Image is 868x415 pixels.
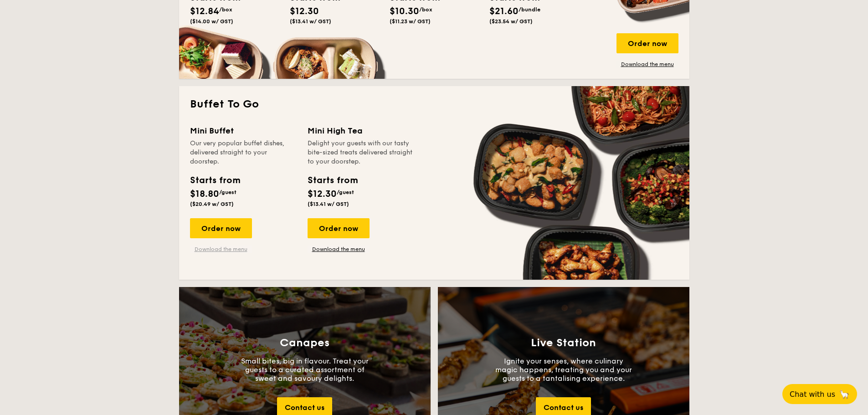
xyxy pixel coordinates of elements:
div: Order now [616,33,678,53]
span: /guest [337,189,354,195]
span: ($13.41 w/ GST) [308,201,349,207]
div: Order now [190,218,252,238]
a: Download the menu [616,61,678,68]
span: ($11.23 w/ GST) [390,18,431,25]
div: Starts from [308,174,357,187]
button: Chat with us🦙 [782,384,857,404]
p: Small bites, big in flavour. Treat your guests to a curated assortment of sweet and savoury delig... [236,357,373,383]
div: Mini Buffet [190,124,297,137]
div: Starts from [190,174,240,187]
h3: Canapes [280,337,329,349]
div: Delight your guests with our tasty bite-sized treats delivered straight to your doorstep. [308,139,414,166]
h2: Buffet To Go [190,97,678,112]
span: $12.30 [308,189,337,200]
span: ($20.49 w/ GST) [190,201,234,207]
span: /box [419,6,432,13]
span: $10.30 [390,6,419,17]
a: Download the menu [308,246,370,253]
span: 🦙 [839,389,850,400]
span: $12.30 [290,6,319,17]
span: Chat with us [790,390,835,399]
span: ($14.00 w/ GST) [190,18,233,25]
span: /guest [219,189,236,195]
span: /box [219,6,232,13]
h3: Live Station [531,337,596,349]
span: /bundle [519,6,540,13]
span: ($13.41 w/ GST) [290,18,331,25]
p: Ignite your senses, where culinary magic happens, treating you and your guests to a tantalising e... [495,357,632,383]
span: $12.84 [190,6,219,17]
div: Our very popular buffet dishes, delivered straight to your doorstep. [190,139,297,166]
span: $18.80 [190,189,219,200]
span: $21.60 [489,6,519,17]
span: ($23.54 w/ GST) [489,18,533,25]
a: Download the menu [190,246,252,253]
div: Order now [308,218,370,238]
div: Mini High Tea [308,124,414,137]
